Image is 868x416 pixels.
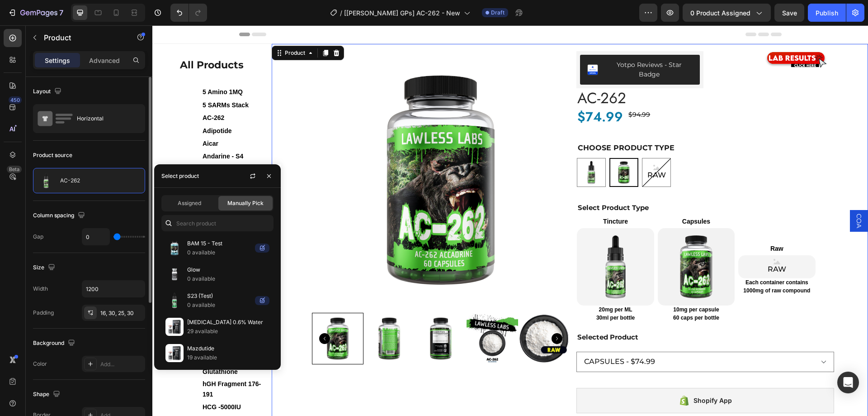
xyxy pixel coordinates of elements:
[491,9,505,17] span: Draft
[435,39,446,50] img: CNOOi5q0zfgCEAE=.webp
[613,22,675,45] img: gempages_477019959369663551-7bc23163-e38a-4fc3-9cba-b4fef14070a7.png
[161,172,199,180] div: Select product
[50,316,74,325] a: GHRP-2
[50,277,79,287] a: Epithalon
[50,165,76,175] a: BPC-157
[816,8,838,18] div: Publish
[33,337,77,349] div: Background
[475,83,499,96] div: $94.99
[50,377,89,387] a: HCG -5000IU
[45,56,70,65] p: Settings
[187,353,269,362] p: 19 available
[424,63,682,83] h1: AC-262
[165,344,184,362] img: collections
[44,32,121,43] p: Product
[82,281,145,297] input: Auto
[425,177,680,187] p: Select Product Type
[425,116,523,129] legend: CHOOSE PRODUCT TYPE
[690,8,750,18] span: 0 product assigned
[782,9,797,17] span: Save
[50,113,66,123] a: Aicar
[50,203,97,213] a: CJC-1295(DAC)
[9,96,22,104] div: 450
[50,229,65,239] a: DSIP
[50,290,71,300] a: FOXO4
[425,307,681,316] p: Selected Product
[50,139,80,149] a: AOD-9604
[187,248,251,257] p: 0 available
[33,233,43,241] div: Gap
[33,86,63,98] div: Layout
[50,87,72,97] a: AC-262
[37,172,55,190] img: product feature img
[50,62,90,72] a: 5 Amino 1MQ
[33,388,62,401] div: Shape
[77,108,132,129] div: Horizontal
[50,264,94,274] a: Enclomiphene
[50,177,101,187] a: BPC-157+TB-500
[50,354,112,374] a: hGH Fragment 176-191
[59,7,63,18] p: 7
[50,190,85,200] a: Cagrilintide
[33,309,54,317] div: Padding
[428,29,547,59] button: Yotpo Reviews - Star Badge
[152,25,868,416] iframe: To enrich screen reader interactions, please activate Accessibility in Grammarly extension settings
[100,309,143,317] div: 16, 30, 25, 30
[50,329,74,339] a: GHRP-6
[50,303,75,313] a: GHK-CU
[702,188,711,203] span: COA
[50,126,91,136] a: Andarine - S4
[50,341,85,351] a: Glutathione
[774,4,804,22] button: Save
[187,292,251,301] p: S23 (Test)
[50,390,79,400] a: Hexarelin
[424,83,472,100] div: $74.99
[82,229,109,245] input: Auto
[453,35,540,54] div: Yotpo Reviews - Star Badge
[344,8,460,18] span: [[PERSON_NAME] GPs] AC-262 - New
[187,274,269,283] p: 0 available
[187,265,269,274] p: Glow
[33,210,87,222] div: Column spacing
[4,4,67,22] button: 7
[100,360,143,368] div: Add...
[33,360,47,368] div: Color
[683,4,771,22] button: 0 product assigned
[170,4,207,22] div: Undo/Redo
[227,199,264,207] span: Manually Pick
[187,327,269,336] p: 29 available
[165,292,184,310] img: collections
[837,372,859,393] div: Open Intercom Messenger
[33,151,72,159] div: Product source
[165,265,184,283] img: collections
[60,177,80,184] p: AC-262
[50,241,112,262] a: Endurabol - GW501516
[50,75,96,85] a: 5 SARMs Stack
[541,370,580,381] div: Shopify App
[161,215,274,231] input: Search in Settings & Advanced
[131,24,155,32] div: Product
[187,301,251,310] p: 0 available
[50,216,86,226] a: Dermorphin
[7,166,22,173] div: Beta
[187,239,251,248] p: BAM 15 - Test
[808,4,846,22] button: Publish
[33,262,57,274] div: Size
[613,239,636,249] span: RAW
[33,285,48,293] div: Width
[187,344,269,353] p: Mazdutide
[50,100,80,110] a: Adipotide
[165,318,184,336] img: collections
[50,152,73,162] a: BAM 15
[187,318,269,327] p: [MEDICAL_DATA] 0.6% Water
[89,56,120,65] p: Advanced
[178,199,201,207] span: Assigned
[167,308,178,319] button: Carousel Back Arrow
[493,145,515,155] span: RAW
[399,308,410,319] button: Carousel Next Arrow
[340,8,342,18] span: /
[165,239,184,257] img: collections
[14,33,105,47] h2: All Products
